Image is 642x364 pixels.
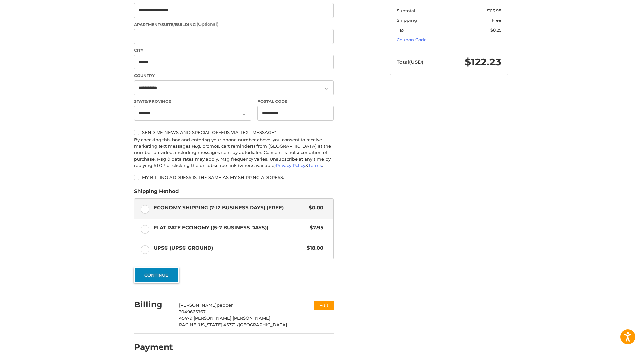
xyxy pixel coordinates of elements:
[217,303,233,308] span: pepper
[179,303,217,308] span: [PERSON_NAME]
[397,8,415,13] span: Subtotal
[587,346,642,364] iframe: Google Customer Reviews
[397,27,404,33] span: Tax
[314,301,334,310] button: Edit
[179,309,206,314] span: 3049665967
[307,224,324,232] span: $7.95
[179,315,270,321] span: 45479 [PERSON_NAME] [PERSON_NAME]
[465,56,501,68] span: $122.23
[304,244,324,252] span: $18.00
[239,322,287,327] span: [GEOGRAPHIC_DATA]
[134,267,179,283] button: Continue
[134,175,334,180] label: My billing address is the same as my shipping address.
[197,21,218,27] small: (Optional)
[134,130,334,135] label: Send me news and special offers via text message*
[134,188,179,198] legend: Shipping Method
[134,300,173,310] h2: Billing
[306,204,324,212] span: $0.00
[134,137,334,169] div: By checking this box and entering your phone number above, you consent to receive marketing text ...
[397,37,427,42] a: Coupon Code
[487,8,501,13] span: $113.98
[134,47,334,53] label: City
[276,163,305,168] a: Privacy Policy
[134,342,173,352] h2: Payment
[257,99,334,104] label: Postal Code
[154,224,307,232] span: Flat Rate Economy ((5-7 Business Days))
[197,322,223,327] span: [US_STATE],
[492,18,501,23] span: Free
[397,59,423,65] span: Total (USD)
[223,322,239,327] span: 45771 /
[490,27,501,33] span: $8.25
[308,163,322,168] a: Terms
[397,18,417,23] span: Shipping
[154,204,306,212] span: Economy Shipping (7-12 Business Days) (Free)
[154,244,304,252] span: UPS® (UPS® Ground)
[179,322,197,327] span: RACINE,
[134,99,251,104] label: State/Province
[134,73,334,79] label: Country
[134,21,334,28] label: Apartment/Suite/Building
